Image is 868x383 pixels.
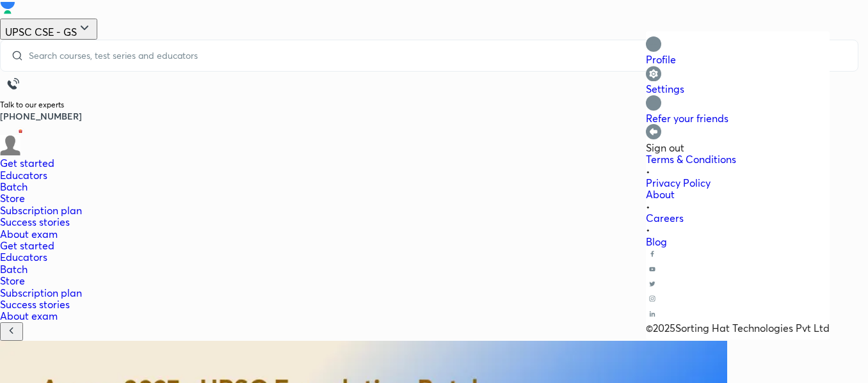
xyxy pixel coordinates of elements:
[646,113,830,124] p: Refer your friends
[646,236,830,247] a: Blog
[646,36,830,66] a: Profile
[646,224,830,235] div: •
[646,83,830,95] p: Settings
[646,54,830,65] p: Profile
[646,95,830,125] a: Refer your friends
[646,166,830,177] div: •
[646,142,830,153] p: Sign out
[646,177,830,189] a: Privacy Policy
[646,189,830,200] a: About
[646,66,830,95] a: Settings
[646,153,830,165] a: Terms & Conditions
[646,322,830,334] p: © 2025 Sorting Hat Technologies Pvt Ltd
[646,201,830,212] div: •
[646,212,830,224] a: Careers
